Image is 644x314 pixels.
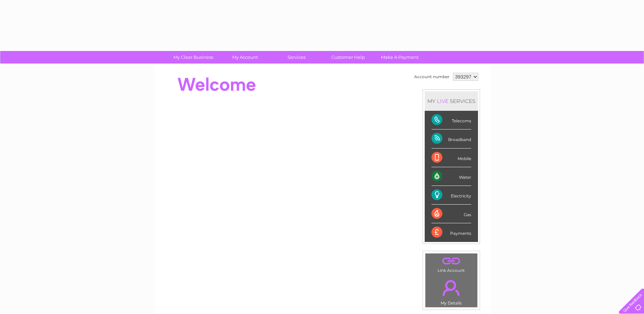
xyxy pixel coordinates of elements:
[431,111,471,129] div: Telecoms
[320,51,376,64] a: Customer Help
[217,51,273,64] a: My Account
[431,149,471,167] div: Mobile
[412,71,451,83] td: Account number
[431,186,471,205] div: Electricity
[431,167,471,186] div: Water
[431,129,471,148] div: Broadband
[425,253,478,275] td: Link Account
[431,223,471,242] div: Payments
[427,276,476,300] a: .
[436,98,450,104] div: LIVE
[269,51,325,64] a: Services
[372,51,428,64] a: Make A Payment
[427,255,476,267] a: .
[165,51,221,64] a: My Clear Business
[425,274,478,308] td: My Details
[431,205,471,223] div: Gas
[425,91,478,111] div: MY SERVICES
